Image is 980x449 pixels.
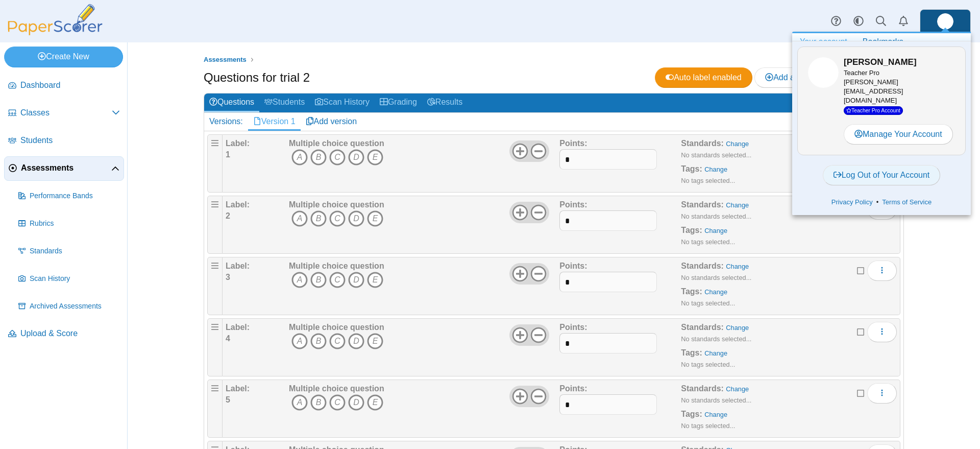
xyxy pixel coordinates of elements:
[681,212,751,220] small: No standards selected...
[207,257,223,315] div: Drag handle
[823,165,941,185] a: Log Out of Your Account
[681,164,702,173] b: Tags:
[226,395,230,404] b: 5
[207,318,223,376] div: Drag handle
[20,107,112,119] span: Classes
[4,46,123,67] a: Create New
[937,13,953,30] span: Scott Richardson
[310,210,327,227] i: B
[226,273,230,281] b: 3
[329,394,346,411] i: C
[226,334,230,343] b: 4
[14,184,124,208] a: Performance Bands
[14,267,124,291] a: Scan History
[4,156,124,181] a: Assessments
[14,239,124,264] a: Standards
[30,274,120,284] span: Scan History
[289,139,384,148] b: Multiple choice question
[681,335,751,343] small: No standards selected...
[20,80,120,91] span: Dashboard
[681,323,724,332] b: Standards:
[204,69,310,86] h1: Questions for trial 2
[704,288,727,296] a: Change
[348,394,364,411] i: D
[937,13,953,30] img: ps.8EHCIG3N8Vt7GEG8
[291,333,308,349] i: A
[301,113,362,130] a: Add version
[289,262,384,270] b: Multiple choice question
[878,197,935,207] a: Terms of Service
[289,323,384,332] b: Multiple choice question
[226,323,250,332] b: Label:
[291,394,308,411] i: A
[259,93,310,112] a: Students
[310,394,327,411] i: B
[681,274,751,281] small: No standards selected...
[248,113,301,130] a: Version 1
[4,74,124,98] a: Dashboard
[681,151,751,159] small: No standards selected...
[20,135,120,146] span: Students
[20,328,120,339] span: Upload & Score
[348,149,364,166] i: D
[4,101,124,126] a: Classes
[348,210,364,227] i: D
[681,299,735,307] small: No tags selected...
[681,177,735,184] small: No tags selected...
[367,394,383,411] i: E
[4,28,106,37] a: PaperScorer
[681,287,702,296] b: Tags:
[726,140,749,148] a: Change
[681,262,724,270] b: Standards:
[14,211,124,236] a: Rubrics
[681,384,724,393] b: Standards:
[681,410,702,418] b: Tags:
[4,129,124,153] a: Students
[329,210,346,227] i: C
[828,197,876,207] a: Privacy Policy
[681,396,751,404] small: No standards selected...
[291,272,308,288] i: A
[310,149,327,166] i: B
[289,200,384,209] b: Multiple choice question
[30,219,120,229] span: Rubrics
[867,261,897,281] button: More options
[681,422,735,430] small: No tags selected...
[30,191,120,201] span: Performance Bands
[329,149,346,166] i: C
[291,210,308,227] i: A
[310,272,327,288] i: B
[310,93,375,112] a: Scan History
[207,196,223,254] div: Drag handle
[797,195,966,210] div: •
[855,33,911,51] a: Bookmarks
[348,333,364,349] i: D
[201,54,249,66] a: Assessments
[226,139,250,148] b: Label:
[30,301,120,312] span: Archived Assessments
[920,9,971,34] a: ps.8EHCIG3N8Vt7GEG8
[681,200,724,209] b: Standards:
[844,56,955,68] h3: [PERSON_NAME]
[844,106,903,115] span: Teacher Pro Account
[207,380,223,438] div: Drag handle
[30,246,120,256] span: Standards
[726,324,749,332] a: Change
[681,348,702,357] b: Tags:
[892,10,915,33] a: Alerts
[704,411,727,418] a: Change
[808,57,839,88] span: Scott Richardson
[559,384,587,393] b: Points:
[226,211,230,220] b: 2
[226,384,250,393] b: Label:
[844,69,879,77] span: Teacher Pro
[329,333,346,349] i: C
[681,361,735,368] small: No tags selected...
[655,67,752,88] a: Auto label enabled
[704,349,727,357] a: Change
[226,262,250,270] b: Label:
[666,73,742,82] span: Auto label enabled
[726,263,749,270] a: Change
[559,323,587,332] b: Points:
[367,210,383,227] i: E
